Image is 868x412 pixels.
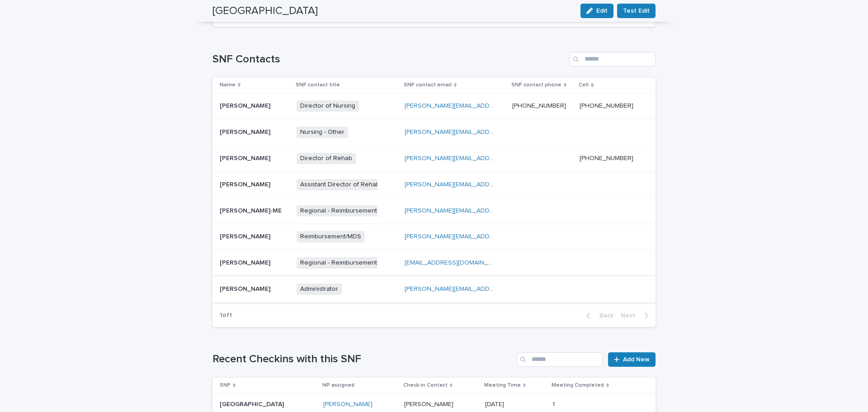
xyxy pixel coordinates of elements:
p: Cell [579,80,589,90]
p: [GEOGRAPHIC_DATA] [220,401,310,408]
a: [PERSON_NAME][EMAIL_ADDRESS][PERSON_NAME][DOMAIN_NAME] [405,155,605,161]
p: [PERSON_NAME] [220,284,272,293]
tr: [PERSON_NAME][PERSON_NAME] Administrator[PERSON_NAME][EMAIL_ADDRESS][DOMAIN_NAME] [212,276,656,302]
input: Search [517,352,603,367]
p: SNF contact phone [511,80,561,90]
input: Search [570,52,656,66]
a: [PERSON_NAME] [323,401,373,408]
span: Test Edit [623,6,650,15]
p: [DATE] [485,399,506,408]
p: Meeting Time [484,380,521,390]
p: Check-in Contact [403,380,448,390]
p: [PERSON_NAME] [220,257,272,267]
span: Reimbursement/MDS [297,231,365,242]
tr: [PERSON_NAME][PERSON_NAME] Director of Nursing[PERSON_NAME][EMAIL_ADDRESS][DOMAIN_NAME] [PHONE_NU... [212,93,656,119]
span: Nursing - Other [297,127,348,138]
p: SNF contact email [404,80,452,90]
h1: Recent Checkins with this SNF [212,353,513,366]
a: [PHONE_NUMBER] [512,103,566,109]
button: Next [617,312,656,320]
a: [PERSON_NAME][EMAIL_ADDRESS][DOMAIN_NAME] [405,286,556,292]
button: Test Edit [617,4,656,18]
p: [PERSON_NAME] [220,231,272,241]
p: [PERSON_NAME] [404,399,455,408]
span: Edit [596,8,608,14]
p: Name [220,80,236,90]
tr: [PERSON_NAME][PERSON_NAME] Director of Rehab[PERSON_NAME][EMAIL_ADDRESS][PERSON_NAME][DOMAIN_NAME... [212,145,656,171]
a: [PERSON_NAME][EMAIL_ADDRESS][PERSON_NAME][DOMAIN_NAME] [405,233,605,240]
tr: [PERSON_NAME][PERSON_NAME] Regional - Reimbursement[EMAIL_ADDRESS][DOMAIN_NAME] [212,250,656,276]
span: Administrator [297,284,342,295]
tr: [PERSON_NAME][PERSON_NAME] Assistant Director of Rehab[PERSON_NAME][EMAIL_ADDRESS][PERSON_NAME][D... [212,171,656,198]
span: Assistant Director of Rehab [297,179,383,190]
p: [PERSON_NAME] [220,127,272,136]
a: [PERSON_NAME][EMAIL_ADDRESS][DOMAIN_NAME] [405,103,556,109]
p: [PERSON_NAME] [220,179,272,189]
tr: [PERSON_NAME][PERSON_NAME] Reimbursement/MDS[PERSON_NAME][EMAIL_ADDRESS][PERSON_NAME][DOMAIN_NAME] [212,224,656,250]
tr: [PERSON_NAME]-ME[PERSON_NAME]-ME Regional - Reimbursement[PERSON_NAME][EMAIL_ADDRESS][DOMAIN_NAME] [212,198,656,224]
span: Add New [623,356,650,363]
tr: [PERSON_NAME][PERSON_NAME] Nursing - Other[PERSON_NAME][EMAIL_ADDRESS][PERSON_NAME][DOMAIN_NAME] [212,119,656,146]
p: [PERSON_NAME] [220,153,272,162]
a: [PHONE_NUMBER] [580,103,633,109]
p: NP assigned [322,380,354,390]
p: [PERSON_NAME]-ME [220,205,283,215]
p: SNF contact title [296,80,340,90]
a: [PERSON_NAME][EMAIL_ADDRESS][PERSON_NAME][DOMAIN_NAME] [405,129,605,135]
span: Next [621,313,641,319]
span: Back [594,313,613,319]
span: Regional - Reimbursement [297,257,381,269]
span: Director of Nursing [297,100,359,112]
a: [PERSON_NAME][EMAIL_ADDRESS][PERSON_NAME][DOMAIN_NAME] [405,181,605,188]
p: 1 [552,399,557,408]
a: [PHONE_NUMBER] [580,155,633,161]
span: Director of Rehab [297,153,356,164]
button: Back [579,312,617,320]
p: 1 of 1 [212,304,239,327]
span: Regional - Reimbursement [297,205,381,217]
p: Meeting Completed [552,380,604,390]
h2: [GEOGRAPHIC_DATA] [212,5,318,18]
a: [PERSON_NAME][EMAIL_ADDRESS][DOMAIN_NAME] [405,208,556,214]
h1: SNF Contacts [212,53,566,66]
a: Add New [608,352,656,367]
p: [PERSON_NAME] [220,100,272,110]
button: Edit [580,4,613,18]
p: SNF [220,380,231,390]
a: [EMAIL_ADDRESS][DOMAIN_NAME] [405,260,507,266]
